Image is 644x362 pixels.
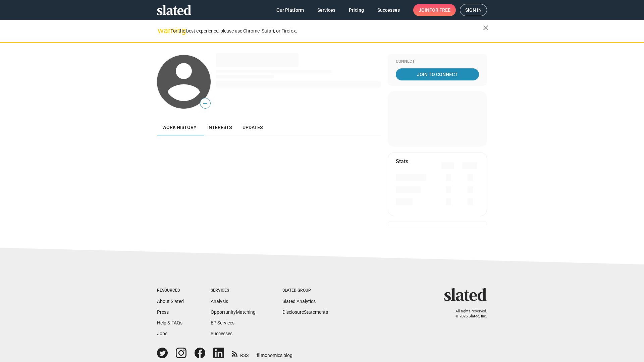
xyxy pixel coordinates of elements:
span: Join [419,4,450,16]
a: Sign in [460,4,487,16]
span: — [200,99,210,108]
a: Our Platform [271,4,309,16]
span: film [257,353,265,358]
a: Services [312,4,341,16]
a: About Slated [157,299,184,304]
span: Sign in [465,4,482,16]
div: For the best experience, please use Chrome, Safari, or Firefox. [170,26,483,36]
a: RSS [232,348,249,359]
span: Pricing [349,4,364,16]
div: Services [211,288,256,293]
a: Press [157,309,169,315]
span: Interests [207,125,232,130]
a: OpportunityMatching [211,309,256,315]
a: EP Services [211,320,234,325]
span: Services [317,4,335,16]
span: for free [429,4,450,16]
a: Updates [237,119,268,135]
a: filmonomics blog [257,347,292,359]
a: Interests [202,119,237,135]
a: Analysis [211,299,228,304]
span: Work history [162,125,197,130]
a: Jobs [157,331,167,336]
mat-icon: warning [158,26,166,35]
span: Successes [377,4,400,16]
span: Our Platform [276,4,304,16]
a: DisclosureStatements [282,309,328,315]
a: Successes [372,4,405,16]
div: Resources [157,288,184,293]
span: Updates [243,125,263,130]
span: Join To Connect [397,68,478,80]
a: Help & FAQs [157,320,182,325]
a: Join To Connect [396,68,479,80]
a: Successes [211,331,232,336]
mat-card-title: Stats [396,158,408,165]
p: All rights reserved. © 2025 Slated, Inc. [448,309,487,319]
a: Joinfor free [413,4,456,16]
a: Work history [157,119,202,135]
a: Slated Analytics [282,299,316,304]
a: Pricing [343,4,369,16]
div: Connect [396,59,479,64]
div: Slated Group [282,288,328,293]
mat-icon: close [482,24,490,32]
